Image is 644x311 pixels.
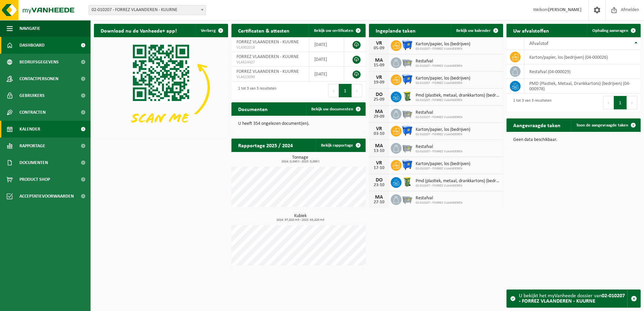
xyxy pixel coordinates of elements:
span: Pmd (plastiek, metaal, drankkartons) (bedrijven) [416,93,500,98]
span: Karton/papier, los (bedrijven) [416,42,470,47]
img: WB-1100-HPE-BE-01 [401,125,413,136]
span: Afvalstof [529,41,548,46]
div: 27-10 [372,200,386,205]
div: 05-09 [372,46,386,51]
span: 02-010207 - FORREZ VLAANDEREN - KUURNE [89,5,206,15]
div: VR [372,41,386,46]
span: Product Shop [19,171,50,188]
div: MA [372,195,386,200]
span: Ophaling aanvragen [592,29,628,33]
span: 2024: 0,040 t - 2025: 0,000 t [235,160,366,163]
a: Bekijk uw documenten [306,102,365,116]
div: 23-10 [372,183,386,188]
span: 02-010207 - FORREZ VLAANDEREN [416,167,470,171]
td: [DATE] [309,67,344,82]
h3: Tonnage [235,155,366,163]
a: Ophaling aanvragen [587,24,640,37]
strong: [PERSON_NAME] [548,7,582,12]
button: 1 [614,96,627,109]
span: Bekijk uw certificaten [314,29,353,33]
span: Kalender [19,121,40,138]
img: WB-1100-HPE-BE-01 [401,39,413,51]
img: WB-2500-GAL-GY-01 [401,193,413,205]
span: Navigatie [19,20,40,37]
a: Bekijk uw kalender [451,24,502,37]
span: Dashboard [19,37,45,54]
span: 02-010207 - FORREZ VLAANDEREN [416,47,470,51]
span: Rapportage [19,138,45,154]
td: PMD (Plastiek, Metaal, Drankkartons) (bedrijven) (04-000978) [524,79,641,94]
div: 25-09 [372,97,386,102]
span: Gebruikers [19,87,45,104]
span: 02-010207 - FORREZ VLAANDEREN [416,184,500,188]
div: VR [372,75,386,80]
span: Pmd (plastiek, metaal, drankkartons) (bedrijven) [416,178,500,184]
div: VR [372,126,386,132]
img: WB-0240-HPE-GN-50 [401,176,413,188]
span: 02-010207 - FORREZ VLAANDEREN [416,81,470,85]
h2: Download nu de Vanheede+ app! [94,24,183,37]
button: Next [352,84,362,97]
span: Verberg [201,29,216,33]
span: Karton/papier, los (bedrijven) [416,76,470,81]
h2: Uw afvalstoffen [506,24,556,37]
div: VR [372,160,386,166]
img: Download de VHEPlus App [94,37,228,138]
span: Restafval [416,144,462,150]
button: Next [627,96,637,109]
span: Bekijk uw documenten [311,107,353,111]
span: 02-010207 - FORREZ VLAANDEREN [416,150,462,154]
td: karton/papier, los (bedrijven) (04-000026) [524,50,641,64]
span: FORREZ VLAANDEREN - KUURNE [236,40,299,45]
img: WB-2500-GAL-GY-01 [401,142,413,153]
button: 1 [339,84,352,97]
span: Contracten [19,104,46,121]
span: 02-010207 - FORREZ VLAANDEREN [416,133,470,137]
img: WB-2500-GAL-GY-01 [401,56,413,68]
a: Bekijk rapportage [316,139,365,152]
span: VLA613090 [236,74,304,80]
span: Acceptatievoorwaarden [19,188,74,205]
img: WB-1100-HPE-BE-01 [401,73,413,85]
span: Restafval [416,196,462,201]
span: VLA902018 [236,45,304,50]
p: U heeft 354 ongelezen document(en). [238,121,359,126]
div: DO [372,92,386,97]
div: 17-10 [372,166,386,170]
span: Bekijk uw kalender [456,29,491,33]
span: Karton/papier, los (bedrijven) [416,161,470,167]
span: Bedrijfsgegevens [19,54,59,70]
td: [DATE] [309,37,344,52]
div: MA [372,58,386,63]
h2: Ingeplande taken [369,24,422,37]
img: WB-0240-HPE-GN-50 [401,91,413,102]
span: Documenten [19,154,48,171]
span: Karton/papier, los (bedrijven) [416,127,470,133]
span: Restafval [416,59,462,64]
div: MA [372,143,386,149]
div: 1 tot 3 van 3 resultaten [510,95,551,110]
div: 29-09 [372,114,386,119]
div: 1 tot 3 van 3 resultaten [235,83,276,98]
div: MA [372,109,386,114]
span: VLA614427 [236,60,304,65]
h2: Documenten [231,102,274,115]
button: Previous [603,96,614,109]
h2: Rapportage 2025 / 2024 [231,139,300,152]
span: 02-010207 - FORREZ VLAANDEREN [416,98,500,102]
span: FORREZ VLAANDEREN - KUURNE [236,54,299,59]
span: Toon de aangevraagde taken [576,123,628,127]
div: 15-09 [372,63,386,68]
button: Verberg [196,24,227,37]
span: Restafval [416,110,462,115]
div: 19-09 [372,80,386,85]
span: 02-010207 - FORREZ VLAANDEREN [416,115,462,119]
a: Bekijk uw certificaten [309,24,365,37]
div: DO [372,177,386,183]
button: Previous [328,84,339,97]
div: U bekijkt het myVanheede dossier van [519,290,627,307]
img: WB-1100-HPE-BE-01 [401,159,413,170]
img: WB-2500-GAL-GY-01 [401,108,413,119]
td: [DATE] [309,52,344,67]
div: 13-10 [372,149,386,153]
